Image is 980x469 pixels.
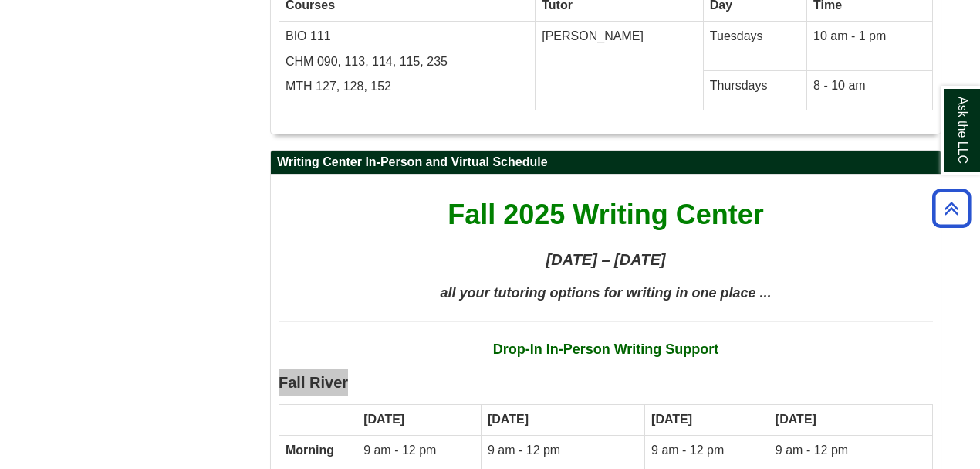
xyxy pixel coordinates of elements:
[440,285,771,301] span: all your tutoring options for writing in one place ...
[710,28,800,46] p: Tuesdays
[448,199,763,230] span: Fall 2025 Writing Center
[813,28,926,46] p: 10 am - 1 pm
[488,442,638,460] p: 9 am - 12 pm
[776,442,926,460] p: 9 am - 12 pm
[776,413,816,426] strong: [DATE]
[651,413,692,426] strong: [DATE]
[286,28,529,46] p: BIO 111
[363,413,404,426] strong: [DATE]
[286,78,529,96] p: MTH 127, 128, 152
[279,374,348,391] b: Fall River
[493,342,719,357] strong: Drop-In In-Person Writing Support
[286,444,334,457] strong: Morning
[927,198,976,219] a: Back to Top
[536,21,704,110] td: [PERSON_NAME]
[807,70,933,110] td: 8 - 10 am
[703,70,806,110] td: Thursdays
[271,151,941,175] h2: Writing Center In-Person and Virtual Schedule
[651,442,762,460] p: 9 am - 12 pm
[546,251,666,268] strong: [DATE] – [DATE]
[363,442,475,460] p: 9 am - 12 pm
[488,413,529,426] strong: [DATE]
[286,53,529,71] p: CHM 090, 113, 114, 115, 235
